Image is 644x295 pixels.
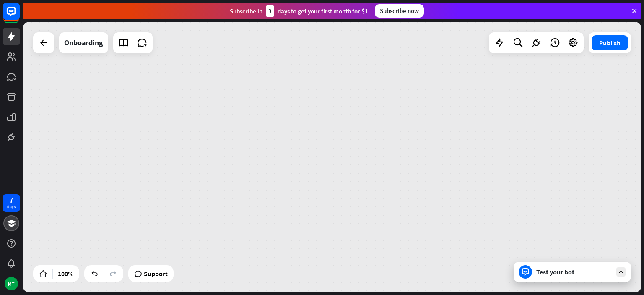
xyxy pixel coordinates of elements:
[5,277,18,290] div: MT
[3,194,20,212] a: 7 days
[230,5,368,17] div: Subscribe in days to get your first month for $1
[7,204,16,210] div: days
[375,4,424,18] div: Subscribe now
[9,196,13,204] div: 7
[266,5,274,17] div: 3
